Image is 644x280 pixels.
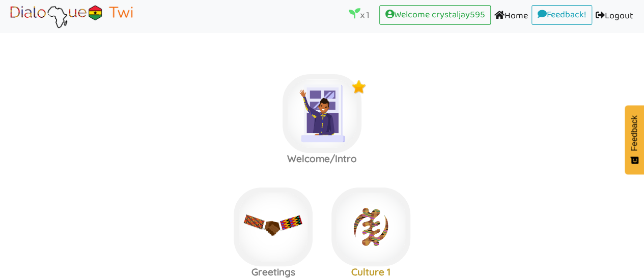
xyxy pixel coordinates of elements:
h3: Greetings [225,266,322,278]
img: greetings.3fee7869.jpg [234,188,313,266]
a: Welcome crystaljay595 [379,5,491,25]
img: r5+QtVXYuttHLoUAAAAABJRU5ErkJggg== [302,193,318,208]
span: Feedback [630,115,639,151]
a: Logout [592,5,637,28]
img: welcome-textile.9f7a6d7f.png [283,74,361,153]
p: x 1 [349,8,369,22]
h3: Welcome/Intro [273,153,371,165]
img: r5+QtVXYuttHLoUAAAAABJRU5ErkJggg== [400,193,415,208]
button: Feedback - Show survey [625,105,644,174]
h3: Culture 1 [322,266,420,278]
a: Home [491,5,531,28]
img: x9Y5jP2O4Z5kwAAAABJRU5ErkJggg== [351,79,367,95]
img: Brand [7,4,135,29]
a: Feedback! [531,5,592,25]
img: adinkra_beredum.b0fe9998.png [331,188,410,266]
